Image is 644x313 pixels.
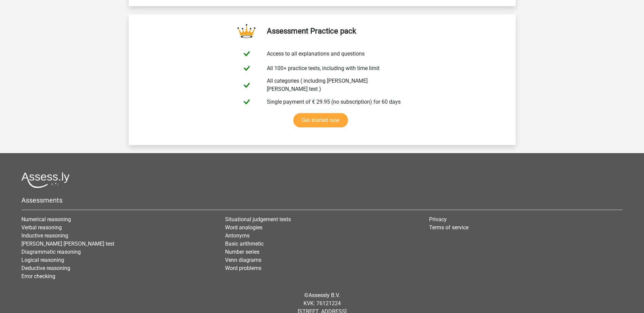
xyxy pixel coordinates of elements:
a: Inductive reasoning [21,232,68,239]
a: Antonyms [225,232,250,239]
img: Assessly logo [21,172,70,188]
a: Number series [225,249,259,255]
a: Word analogies [225,224,262,231]
a: Verbal reasoning [21,224,62,231]
a: Venn diagrams [225,257,261,263]
a: Assessly B.V. [309,292,340,298]
a: Situational judgement tests [225,216,291,223]
h5: Assessments [21,196,623,204]
a: Error checking [21,273,55,279]
a: Numerical reasoning [21,216,71,223]
a: [PERSON_NAME] [PERSON_NAME] test [21,241,114,247]
a: Basic arithmetic [225,241,264,247]
a: Terms of service [429,224,468,231]
a: Deductive reasoning [21,265,70,271]
a: Diagrammatic reasoning [21,249,81,255]
a: Logical reasoning [21,257,64,263]
a: Get started now [293,113,348,127]
a: Privacy [429,216,447,223]
a: Word problems [225,265,261,271]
